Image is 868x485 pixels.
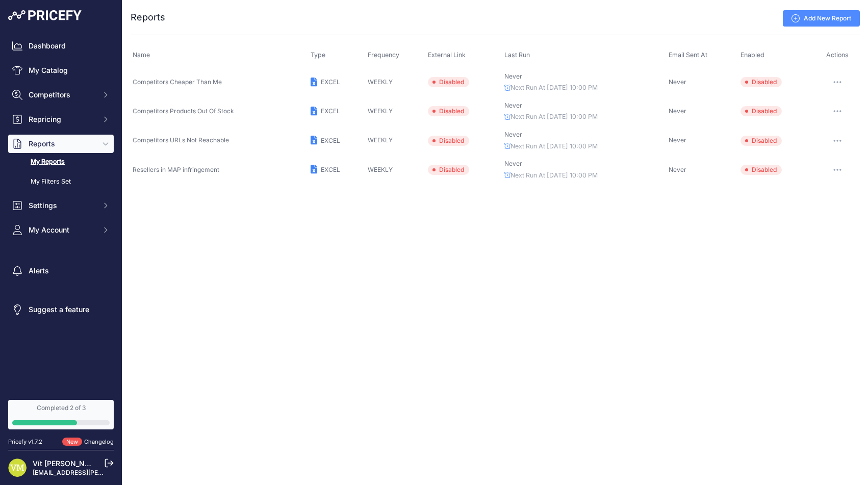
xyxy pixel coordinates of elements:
[504,171,665,181] p: Next Run At [DATE] 10:00 PM
[741,136,782,146] span: Disabled
[741,77,782,87] span: Disabled
[428,77,469,87] span: Disabled
[8,135,114,153] button: Reports
[504,101,522,109] span: Never
[741,106,782,116] span: Disabled
[504,112,665,122] p: Next Run At [DATE] 10:00 PM
[133,51,150,59] span: Name
[131,10,165,24] h2: Reports
[8,10,82,20] img: Pricefy Logo
[669,51,707,59] span: Email Sent At
[428,165,469,175] span: Disabled
[8,37,114,55] a: Dashboard
[741,51,764,59] span: Enabled
[321,166,340,173] span: EXCEL
[428,136,469,146] span: Disabled
[783,10,860,27] a: Add New Report
[669,136,686,144] span: Never
[8,110,114,129] button: Repricing
[84,438,114,445] a: Changelog
[29,225,95,235] span: My Account
[504,72,522,80] span: Never
[133,78,222,86] span: Competitors Cheaper Than Me
[8,173,114,191] a: My Filters Set
[133,136,229,144] span: Competitors URLs Not Reachable
[368,51,399,59] span: Frequency
[368,136,393,144] span: WEEKLY
[8,86,114,104] button: Competitors
[8,438,42,446] div: Pricefy v1.7.2
[8,221,114,239] button: My Account
[8,196,114,215] button: Settings
[741,165,782,175] span: Disabled
[33,469,190,476] a: [EMAIL_ADDRESS][PERSON_NAME][DOMAIN_NAME]
[504,51,530,59] span: Last Run
[368,107,393,115] span: WEEKLY
[826,51,849,59] span: Actions
[368,78,393,86] span: WEEKLY
[321,137,340,144] span: EXCEL
[321,107,340,115] span: EXCEL
[669,166,686,173] span: Never
[62,438,82,446] span: New
[12,404,110,412] div: Completed 2 of 3
[669,107,686,115] span: Never
[133,166,219,173] span: Resellers in MAP infringement
[29,200,95,211] span: Settings
[504,83,665,93] p: Next Run At [DATE] 10:00 PM
[428,106,469,116] span: Disabled
[368,166,393,173] span: WEEKLY
[29,114,95,124] span: Repricing
[8,300,114,319] a: Suggest a feature
[8,153,114,171] a: My Reports
[33,459,103,468] a: Vít [PERSON_NAME]
[133,107,234,115] span: Competitors Products Out Of Stock
[8,61,114,80] a: My Catalog
[504,142,665,151] p: Next Run At [DATE] 10:00 PM
[29,90,95,100] span: Competitors
[504,160,522,167] span: Never
[311,51,325,59] span: Type
[428,51,466,59] span: External Link
[504,131,522,138] span: Never
[8,37,114,388] nav: Sidebar
[321,78,340,86] span: EXCEL
[8,262,114,280] a: Alerts
[29,139,95,149] span: Reports
[669,78,686,86] span: Never
[8,400,114,429] a: Completed 2 of 3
